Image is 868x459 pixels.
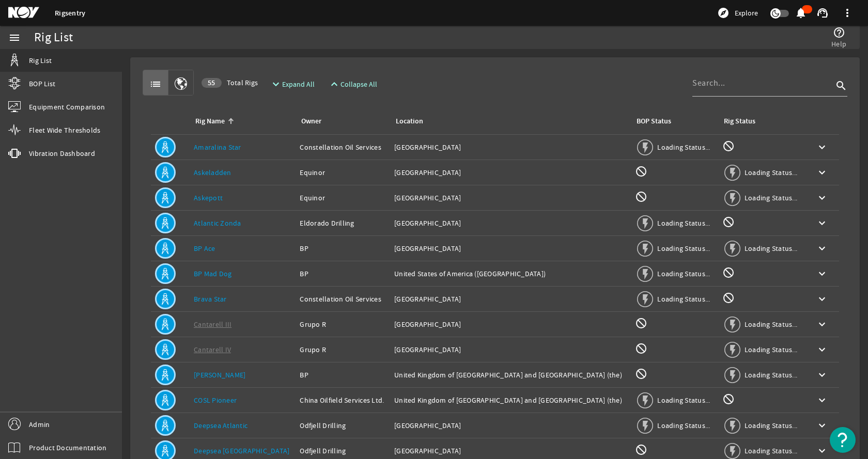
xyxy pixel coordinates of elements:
[149,78,162,90] mat-icon: list
[8,147,21,160] mat-icon: vibration
[745,320,797,329] span: Loading Status...
[194,446,289,455] a: Deepsea [GEOGRAPHIC_DATA]
[194,294,227,304] a: Brava Star
[324,75,381,93] button: Collapse All
[816,166,828,179] mat-icon: keyboard_arrow_down
[194,244,215,253] a: BP Ace
[194,320,231,329] a: Cantarell III
[394,268,627,279] div: United States of America ([GEOGRAPHIC_DATA])
[328,78,336,90] mat-icon: expand_less
[745,244,797,253] span: Loading Status...
[722,140,735,152] mat-icon: Rig Monitoring not available for this rig
[835,1,860,25] button: more_vert
[635,342,647,355] mat-icon: BOP Monitoring not available for this rig
[29,419,50,430] span: Admin
[830,427,856,453] button: Open Resource Center
[270,78,278,90] mat-icon: expand_more
[300,370,386,380] div: BP
[194,370,245,379] a: [PERSON_NAME]
[394,218,627,228] div: [GEOGRAPHIC_DATA]
[194,143,241,152] a: Amaralina Star
[745,168,797,177] span: Loading Status...
[300,294,386,304] div: Constellation Oil Services
[195,116,225,127] div: Rig Name
[394,395,627,405] div: United Kingdom of [GEOGRAPHIC_DATA] and [GEOGRAPHIC_DATA] (the)
[340,79,377,89] span: Collapse All
[816,419,828,432] mat-icon: keyboard_arrow_down
[396,116,423,127] div: Location
[816,445,828,457] mat-icon: keyboard_arrow_down
[816,343,828,356] mat-icon: keyboard_arrow_down
[833,26,845,39] mat-icon: help_outline
[300,319,386,329] div: Grupo R
[816,141,828,153] mat-icon: keyboard_arrow_down
[745,193,797,202] span: Loading Status...
[394,243,627,254] div: [GEOGRAPHIC_DATA]
[300,142,386,152] div: Constellation Oil Services
[29,125,100,135] span: Fleet Wide Thresholds
[657,421,710,430] span: Loading Status...
[635,317,647,329] mat-icon: BOP Monitoring not available for this rig
[194,421,247,430] a: Deepsea Atlantic
[300,344,386,355] div: Grupo R
[394,370,627,380] div: United Kingdom of [GEOGRAPHIC_DATA] and [GEOGRAPHIC_DATA] (the)
[301,116,321,127] div: Owner
[745,345,797,354] span: Loading Status...
[202,78,222,88] div: 55
[657,395,710,405] span: Loading Status...
[29,78,55,89] span: BOP List
[29,55,52,66] span: Rig List
[34,33,73,43] div: Rig List
[657,218,710,228] span: Loading Status...
[300,395,386,405] div: China Oilfield Services Ltd.
[300,116,382,127] div: Owner
[29,442,106,453] span: Product Documentation
[722,292,735,304] mat-icon: Rig Monitoring not available for this rig
[194,395,237,405] a: COSL Pioneer
[816,7,829,19] mat-icon: support_agent
[745,421,797,430] span: Loading Status...
[300,420,386,431] div: Odfjell Drilling
[816,394,828,406] mat-icon: keyboard_arrow_down
[55,8,85,18] a: Rigsentry
[816,192,828,204] mat-icon: keyboard_arrow_down
[194,193,223,202] a: Askepott
[835,80,847,92] i: search
[795,7,807,19] mat-icon: notifications
[394,446,627,456] div: [GEOGRAPHIC_DATA]
[635,191,647,203] mat-icon: BOP Monitoring not available for this rig
[194,168,231,177] a: Askeladden
[194,218,241,228] a: Atlantic Zonda
[816,369,828,381] mat-icon: keyboard_arrow_down
[394,167,627,178] div: [GEOGRAPHIC_DATA]
[637,116,671,127] div: BOP Status
[722,393,735,405] mat-icon: Rig Monitoring not available for this rig
[831,39,846,49] span: Help
[816,267,828,280] mat-icon: keyboard_arrow_down
[816,242,828,255] mat-icon: keyboard_arrow_down
[745,370,797,379] span: Loading Status...
[394,344,627,355] div: [GEOGRAPHIC_DATA]
[194,345,231,354] a: Cantarell IV
[300,243,386,254] div: BP
[635,368,647,380] mat-icon: BOP Monitoring not available for this rig
[635,444,647,456] mat-icon: BOP Monitoring not available for this rig
[745,446,797,455] span: Loading Status...
[724,116,755,127] div: Rig Status
[300,446,386,456] div: Odfjell Drilling
[300,167,386,178] div: Equinor
[300,268,386,279] div: BP
[300,218,386,228] div: Eldorado Drilling
[394,420,627,431] div: [GEOGRAPHIC_DATA]
[657,294,710,304] span: Loading Status...
[29,148,95,159] span: Vibration Dashboard
[722,266,735,279] mat-icon: Rig Monitoring not available for this rig
[657,269,710,278] span: Loading Status...
[282,79,315,89] span: Expand All
[657,244,710,253] span: Loading Status...
[194,116,287,127] div: Rig Name
[816,318,828,330] mat-icon: keyboard_arrow_down
[692,77,833,89] input: Search...
[202,77,258,88] span: Total Rigs
[394,116,623,127] div: Location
